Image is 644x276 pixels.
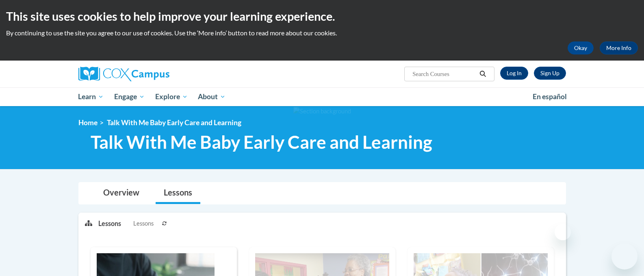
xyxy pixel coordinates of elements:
[156,183,200,204] a: Lessons
[114,92,145,102] span: Engage
[500,67,528,80] a: Log In
[78,118,98,127] a: Home
[293,107,351,116] img: Section background
[78,92,104,102] span: Learn
[534,67,566,80] a: Register
[78,67,233,81] a: Cox Campus
[477,69,489,79] button: Search
[155,92,188,102] span: Explore
[568,41,594,54] button: Okay
[107,118,241,127] span: Talk With Me Baby Early Care and Learning
[193,87,231,106] a: About
[6,28,638,37] p: By continuing to use the site you agree to our use of cookies. Use the ‘More info’ button to read...
[78,67,169,81] img: Cox Campus
[109,87,150,106] a: Engage
[555,224,571,240] iframe: Close message
[600,41,638,54] a: More Info
[91,131,432,153] span: Talk With Me Baby Early Care and Learning
[98,219,121,228] p: Lessons
[133,219,154,228] span: Lessons
[198,92,226,102] span: About
[527,88,572,105] a: En español
[150,87,193,106] a: Explore
[73,87,109,106] a: Learn
[95,183,147,204] a: Overview
[533,92,567,101] span: En español
[66,87,578,106] div: Main menu
[611,243,637,269] iframe: Button to launch messaging window
[412,69,477,79] input: Search Courses
[6,8,638,24] h2: This site uses cookies to help improve your learning experience.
